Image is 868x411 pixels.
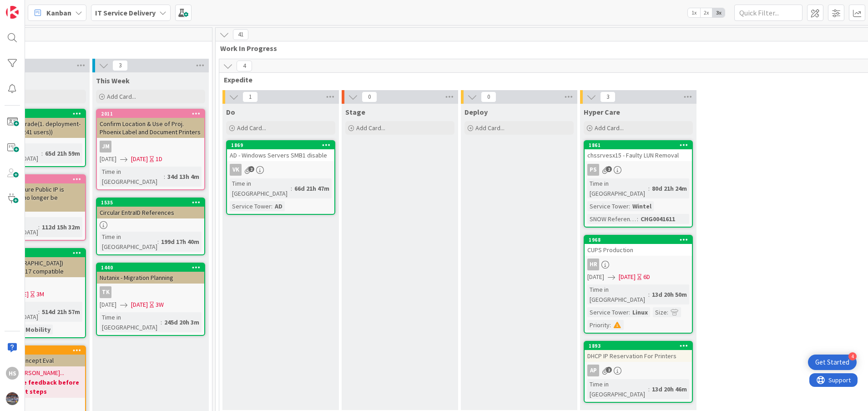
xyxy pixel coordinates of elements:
[6,6,19,19] img: Visit kanbanzone.com
[96,263,205,336] a: 1440Nutanix - Migration PlanningTK[DATE][DATE]3WTime in [GEOGRAPHIC_DATA]:245d 20h 3m
[40,307,82,317] div: 514d 21h 57m
[291,183,292,193] span: :
[40,222,82,232] div: 112d 15h 32m
[589,142,692,148] div: 1861
[100,286,111,298] div: TK
[734,5,802,21] input: Quick Filter...
[629,201,630,211] span: :
[587,365,599,376] div: AP
[101,264,204,271] div: 1440
[41,148,43,158] span: :
[157,237,159,247] span: :
[96,109,205,190] a: 2011Confirm Location & Use of Proj. Phoenix Label and Document PrintersJM[DATE][DATE]1DTime in [G...
[101,111,204,117] div: 2011
[585,342,692,350] div: 1893
[606,166,612,172] span: 2
[464,107,488,117] span: Deploy
[356,124,385,132] span: Add Card...
[100,167,164,187] div: Time in [GEOGRAPHIC_DATA]
[46,7,71,18] span: Kanban
[643,272,650,282] div: 6D
[587,201,629,211] div: Service Tower
[815,358,849,367] div: Get Started
[585,259,692,270] div: HR
[637,214,638,224] span: :
[43,148,82,158] div: 65d 21h 59m
[808,355,857,370] div: Open Get Started checklist, remaining modules: 4
[131,300,148,310] span: [DATE]
[585,244,692,256] div: CUPS Production
[587,259,599,270] div: HR
[653,307,667,317] div: Size
[23,325,53,335] div: Mobility
[362,91,377,102] span: 0
[162,317,202,327] div: 245d 20h 3m
[589,237,692,243] div: 1968
[165,172,202,182] div: 34d 13h 4m
[112,60,128,71] span: 3
[630,307,650,317] div: Linux
[585,141,692,149] div: 1861
[648,289,650,299] span: :
[584,107,620,117] span: Hyper Care
[100,312,161,332] div: Time in [GEOGRAPHIC_DATA]
[271,201,273,211] span: :
[227,141,334,149] div: 1869
[638,214,677,224] div: CHG0041611
[96,198,205,255] a: 1535Circular EntraID ReferencesTime in [GEOGRAPHIC_DATA]:199d 17h 40m
[481,91,496,102] span: 0
[6,392,19,405] img: avatar
[95,8,156,17] b: IT Service Delivery
[101,199,204,206] div: 1535
[619,272,636,282] span: [DATE]
[585,350,692,362] div: DHCP IP Reservation For Printers
[38,222,40,232] span: :
[100,141,111,152] div: JM
[242,91,258,102] span: 1
[233,29,248,40] span: 41
[584,140,693,228] a: 1861chssrvesx15 - Faulty LUN RemovalPSTime in [GEOGRAPHIC_DATA]:80d 21h 24mService Tower:WintelSN...
[345,107,365,117] span: Stage
[97,264,204,272] div: 1440
[100,300,116,310] span: [DATE]
[131,154,148,164] span: [DATE]
[161,317,162,327] span: :
[650,384,689,394] div: 13d 20h 46m
[587,307,629,317] div: Service Tower
[230,201,271,211] div: Service Tower
[587,379,648,399] div: Time in [GEOGRAPHIC_DATA]
[587,214,637,224] div: SNOW Reference Number
[97,264,204,284] div: 1440Nutanix - Migration Planning
[585,236,692,256] div: 1968CUPS Production
[630,201,654,211] div: Wintel
[227,149,334,161] div: AD - Windows Servers SMB1 disable
[585,141,692,161] div: 1861chssrvesx15 - Faulty LUN Removal
[587,272,604,282] span: [DATE]
[273,201,285,211] div: AD
[648,384,650,394] span: :
[248,166,254,172] span: 2
[230,178,291,198] div: Time in [GEOGRAPHIC_DATA]
[585,164,692,176] div: PS
[96,76,130,85] span: This Week
[585,149,692,161] div: chssrvesx15 - Faulty LUN Removal
[159,237,202,247] div: 199d 17h 40m
[164,172,165,182] span: :
[100,154,116,164] span: [DATE]
[38,307,40,317] span: :
[231,142,334,148] div: 1869
[97,198,204,207] div: 1535
[475,124,505,132] span: Add Card...
[585,236,692,244] div: 1968
[584,235,693,334] a: 1968CUPS ProductionHR[DATE][DATE]6DTime in [GEOGRAPHIC_DATA]:13d 20h 50mService Tower:LinuxSize:P...
[97,286,204,298] div: TK
[589,343,692,349] div: 1893
[156,300,164,310] div: 3W
[700,8,712,17] span: 2x
[6,367,19,380] div: HS
[688,8,700,17] span: 1x
[650,289,689,299] div: 13d 20h 50m
[584,341,693,403] a: 1893DHCP IP Reservation For PrintersAPTime in [GEOGRAPHIC_DATA]:13d 20h 46m
[97,207,204,218] div: Circular EntraID References
[226,140,335,215] a: 1869AD - Windows Servers SMB1 disableVKTime in [GEOGRAPHIC_DATA]:66d 21h 47mService Tower:AD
